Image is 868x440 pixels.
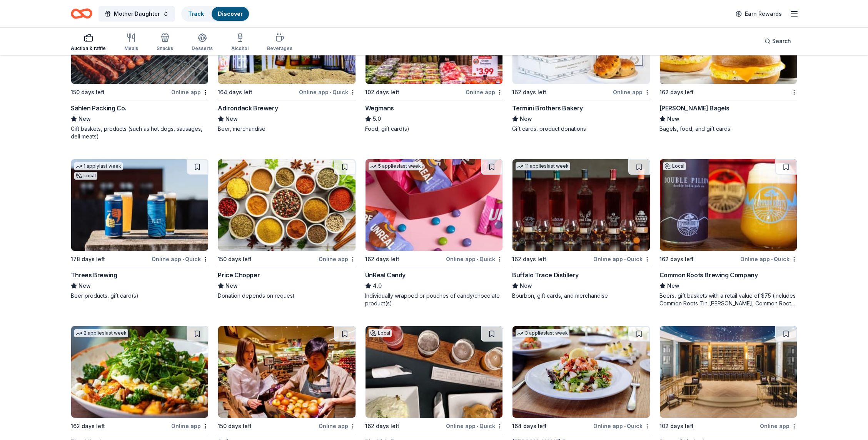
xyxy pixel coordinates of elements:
[365,270,406,280] div: UnReal Candy
[593,254,650,264] div: Online app Quick
[192,30,213,55] button: Desserts
[78,114,91,123] span: New
[71,292,209,300] div: Beer products, gift card(s)
[218,255,252,264] div: 150 days left
[71,159,208,251] img: Image for Threes Brewing
[71,422,105,431] div: 162 days left
[366,326,502,418] img: Image for Big Slide Brewery
[667,281,679,290] span: New
[369,162,422,170] div: 5 applies last week
[78,281,91,290] span: New
[71,5,92,23] a: Home
[659,88,694,97] div: 162 days left
[516,162,570,170] div: 11 applies last week
[218,125,356,133] div: Beer, merchandise
[231,30,249,55] button: Alcohol
[71,326,208,418] img: Image for First Watch
[225,114,238,123] span: New
[181,6,250,22] button: TrackDiscover
[365,159,503,307] a: Image for UnReal Candy5 applieslast week162 days leftOnline app•QuickUnReal Candy4.0Individually ...
[659,103,729,113] div: [PERSON_NAME] Bagels
[188,10,204,17] a: Track
[218,10,243,17] a: Discover
[477,256,478,262] span: •
[760,421,797,431] div: Online app
[613,87,650,97] div: Online app
[171,87,209,97] div: Online app
[520,114,532,123] span: New
[74,172,97,180] div: Local
[659,159,797,307] a: Image for Common Roots Brewing CompanyLocal162 days leftOnline app•QuickCommon Roots Brewing Comp...
[71,45,106,52] div: Auction & raffle
[373,114,381,123] span: 5.0
[218,326,355,418] img: Image for Safeway
[98,6,175,22] button: Mother Daughter
[218,270,260,280] div: Price Chopper
[71,88,105,97] div: 150 days left
[667,114,679,123] span: New
[663,162,686,170] div: Local
[171,421,209,431] div: Online app
[731,7,786,21] a: Earn Rewards
[365,292,503,307] div: Individually wrapped or pouches of candy/chocolate product(s)
[71,103,126,113] div: Sahlen Packing Co.
[512,88,546,97] div: 162 days left
[772,37,791,46] span: Search
[152,254,209,264] div: Online app Quick
[330,89,331,95] span: •
[218,159,356,300] a: Image for Price Chopper150 days leftOnline appPrice ChopperNewDonation depends on request
[659,422,694,431] div: 102 days left
[124,45,138,52] div: Meals
[71,30,106,55] button: Auction & raffle
[659,125,797,133] div: Bagels, food, and gift cards
[512,326,649,418] img: Image for Cameron Mitchell Restaurants
[71,125,209,140] div: Gift baskets, products (such as hot dogs, sausages, deli meats)
[512,159,649,251] img: Image for Buffalo Trace Distillery
[446,254,503,264] div: Online app Quick
[299,87,356,97] div: Online app Quick
[659,255,694,264] div: 162 days left
[512,103,583,113] div: Termini Brothers Bakery
[512,255,546,264] div: 162 days left
[157,45,173,52] div: Snacks
[369,329,392,337] div: Local
[624,423,626,429] span: •
[660,326,797,418] img: Image for Bacardi Limited
[74,329,128,337] div: 2 applies last week
[124,30,138,55] button: Meals
[512,270,578,280] div: Buffalo Trace Distillery
[267,45,292,52] div: Beverages
[218,422,252,431] div: 150 days left
[365,88,399,97] div: 102 days left
[218,292,356,300] div: Donation depends on request
[477,423,478,429] span: •
[218,88,252,97] div: 164 days left
[231,45,249,52] div: Alcohol
[366,159,502,251] img: Image for UnReal Candy
[512,159,650,300] a: Image for Buffalo Trace Distillery11 applieslast week162 days leftOnline app•QuickBuffalo Trace D...
[157,30,173,55] button: Snacks
[659,292,797,307] div: Beers, gift baskets with a retail value of $75 (includes Common Roots Tin [PERSON_NAME], Common R...
[74,162,123,170] div: 1 apply last week
[593,421,650,431] div: Online app Quick
[319,421,356,431] div: Online app
[740,254,797,264] div: Online app Quick
[365,422,399,431] div: 162 days left
[71,255,105,264] div: 178 days left
[365,103,394,113] div: Wegmans
[365,255,399,264] div: 162 days left
[758,33,797,49] button: Search
[520,281,532,290] span: New
[660,159,797,251] img: Image for Common Roots Brewing Company
[373,281,382,290] span: 4.0
[192,45,213,52] div: Desserts
[466,87,503,97] div: Online app
[512,422,547,431] div: 164 days left
[218,159,355,251] img: Image for Price Chopper
[267,30,292,55] button: Beverages
[182,256,184,262] span: •
[71,270,117,280] div: Threes Brewing
[659,270,758,280] div: Common Roots Brewing Company
[225,281,238,290] span: New
[516,329,569,337] div: 3 applies last week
